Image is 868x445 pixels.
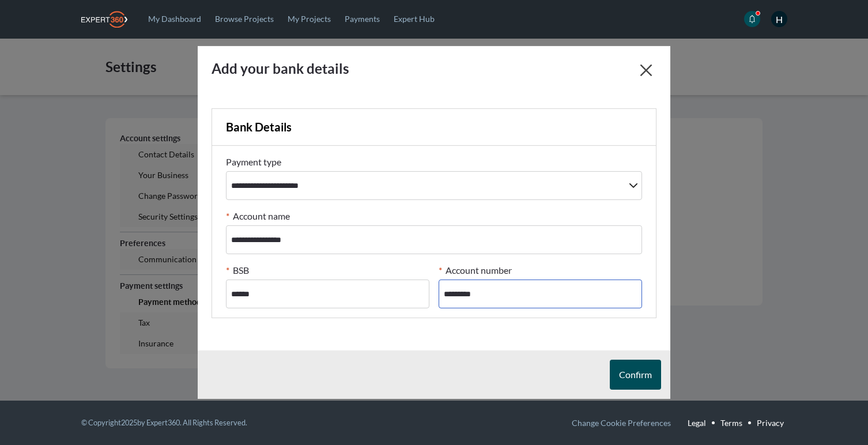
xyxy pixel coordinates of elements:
a: Terms [720,415,742,431]
button: Change Cookie Preferences [572,415,671,431]
label: Payment type [226,155,281,169]
label: BSB [226,263,249,277]
legend: Bank Details [226,117,292,137]
small: © Copyright 2025 by Expert360. All Rights Reserved. [81,418,247,427]
svg: icon [640,65,652,76]
a: Privacy [757,415,784,431]
label: Account name [226,209,290,223]
svg: icon [748,15,756,23]
a: Legal [688,415,706,431]
h2: Add your bank details [212,60,349,81]
img: Expert360 [81,11,127,28]
span: Confirm [619,369,652,380]
button: Confirm [610,360,661,390]
span: H [771,11,787,27]
label: Account number [439,263,512,277]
